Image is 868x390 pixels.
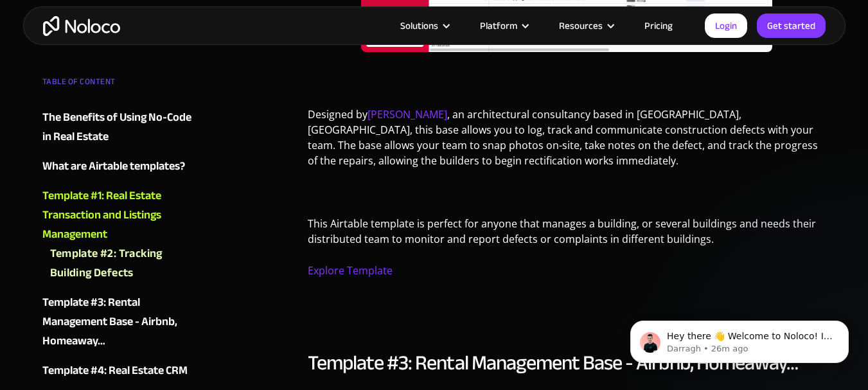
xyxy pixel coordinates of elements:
a: Template #3: Rental Management Base - Airbnb, Homeaway… [42,293,198,351]
a: [PERSON_NAME] [368,107,447,121]
p: Designed by , an architectural consultancy based in [GEOGRAPHIC_DATA], [GEOGRAPHIC_DATA], this ba... [308,107,826,178]
a: Template #2: Tracking Building Defects [50,244,198,283]
p: ‍ [308,75,826,100]
div: TABLE OF CONTENT [42,72,198,98]
div: Resources [543,17,628,34]
a: home [43,16,120,36]
a: Template #4: Real Estate CRM [42,361,198,380]
div: Solutions [400,17,438,34]
a: Get started [757,13,826,38]
p: ‍ [308,184,826,209]
a: The Benefits of Using No-Code in Real Estate [42,108,198,146]
a: Pricing [628,17,689,34]
a: Login [705,13,747,38]
a: Explore Template [308,263,393,278]
a: Template #1: Real Estate Transaction and Listings Management [42,186,198,244]
div: Solutions [384,17,464,34]
div: What are Airtable templates? [42,157,185,176]
a: What are Airtable templates? [42,157,198,176]
iframe: Intercom notifications message [611,294,868,384]
a: Template #3: Rental Management Base - Airbnb, Homeaway… [308,344,798,382]
p: This Airtable template is perfect for anyone that manages a building, or several buildings and ne... [308,216,826,256]
p: ‍ [308,294,826,319]
div: Template #4: Real Estate CRM [42,361,188,380]
div: Resources [559,17,603,34]
div: Platform [480,17,517,34]
div: Platform [464,17,543,34]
